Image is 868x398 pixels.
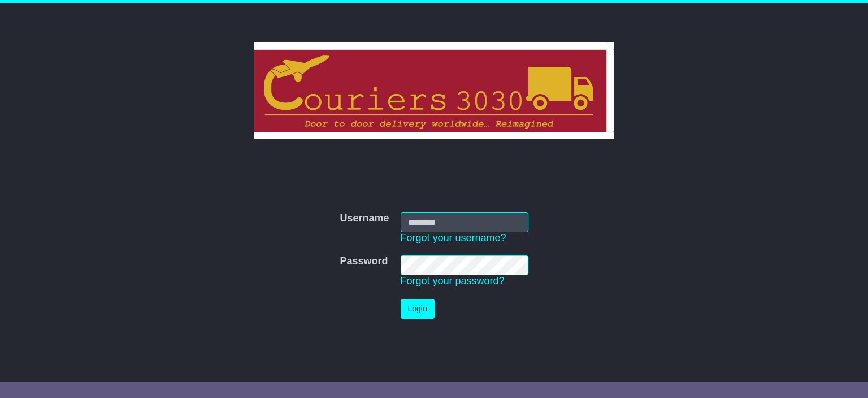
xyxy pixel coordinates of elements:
[340,212,389,225] label: Username
[401,275,505,286] a: Forgot your password?
[401,299,435,319] button: Login
[340,255,388,268] label: Password
[254,42,615,139] img: Couriers 3030
[401,232,506,243] a: Forgot your username?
